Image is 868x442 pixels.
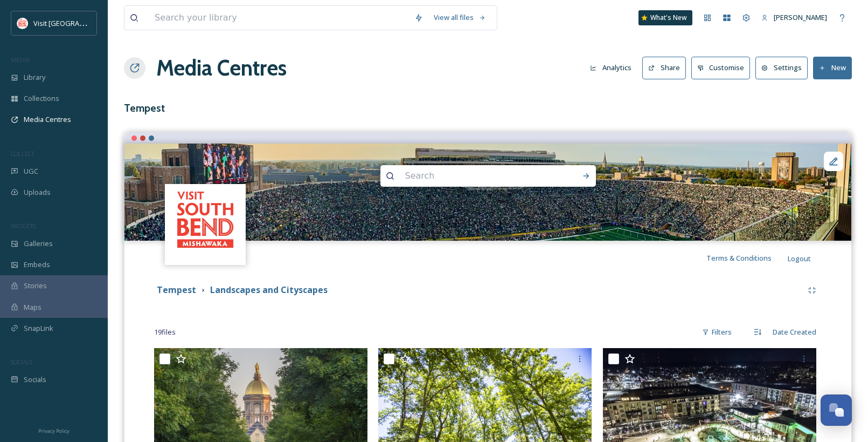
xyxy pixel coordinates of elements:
[706,251,788,264] a: Terms & Conditions
[149,6,409,30] input: Search your library
[24,166,38,176] span: UGC
[11,222,36,230] span: WIDGETS
[24,187,51,198] span: Uploads
[210,284,328,296] strong: Landscapes and Cityscapes
[691,57,751,79] button: Customise
[642,57,686,79] button: Share
[428,7,491,28] a: View all files
[24,323,53,334] span: SnapLink
[24,93,59,104] span: Collections
[11,56,30,64] span: MEDIA
[24,302,41,312] span: Maps
[124,144,851,241] img: 101224_NDFB-Stanford-296 (3).jpg
[697,322,737,343] div: Filters
[638,10,692,25] a: What's New
[24,260,50,270] span: Embeds
[400,164,547,188] input: Search
[755,57,808,79] button: Settings
[24,375,46,385] span: Socials
[755,57,813,79] a: Settings
[756,7,832,28] a: [PERSON_NAME]
[788,254,811,263] span: Logout
[767,322,822,343] div: Date Created
[156,52,287,84] a: Media Centres
[24,114,71,125] span: Media Centres
[166,185,245,263] img: vsbm-stackedMISH_CMYKlogo2017.jpg
[24,281,47,291] span: Stories
[813,57,852,79] button: New
[124,100,852,116] h3: Tempest
[774,12,827,22] span: [PERSON_NAME]
[24,239,53,249] span: Galleries
[154,327,176,337] span: 19 file s
[706,253,772,263] span: Terms & Conditions
[585,57,637,78] button: Analytics
[11,149,34,158] span: COLLECT
[585,57,642,78] a: Analytics
[157,284,196,296] strong: Tempest
[691,57,756,79] a: Customise
[38,427,70,434] span: Privacy Policy
[17,18,28,29] img: vsbm-stackedMISH_CMYKlogo2017.jpg
[24,72,45,83] span: Library
[821,395,852,426] button: Open Chat
[33,18,117,28] span: Visit [GEOGRAPHIC_DATA]
[11,358,32,366] span: SOCIALS
[38,424,70,437] a: Privacy Policy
